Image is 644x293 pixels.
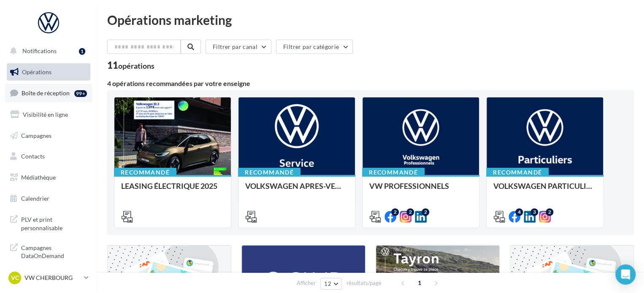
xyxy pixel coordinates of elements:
[515,208,523,216] div: 4
[21,174,56,181] span: Médiathèque
[5,84,92,102] a: Boîte de réception99+
[406,208,414,216] div: 2
[22,47,57,54] span: Notifications
[24,274,81,282] p: VW CHERBOURG
[206,40,271,54] button: Filtrer par canal
[5,148,92,165] a: Contacts
[21,132,51,139] span: Campagnes
[324,280,331,287] span: 12
[5,63,92,81] a: Opérations
[5,210,92,235] a: PLV et print personnalisable
[297,279,316,287] span: Afficher
[276,40,353,54] button: Filtrer par catégorie
[413,276,426,290] span: 1
[21,242,87,260] span: Campagnes DataOnDemand
[530,208,538,216] div: 3
[107,80,634,87] div: 4 opérations recommandées par votre enseigne
[22,68,51,75] span: Opérations
[23,111,68,118] span: Visibilité en ligne
[5,190,92,207] a: Calendrier
[21,195,49,202] span: Calendrier
[486,168,549,177] div: Recommandé
[5,106,92,124] a: Visibilité en ligne
[5,169,92,186] a: Médiathèque
[7,270,90,286] a: VC VW CHERBOURG
[107,13,634,26] div: Opérations marketing
[21,214,87,232] span: PLV et print personnalisable
[5,42,89,60] button: Notifications 1
[238,168,300,177] div: Recommandé
[22,89,70,97] span: Boîte de réception
[21,153,45,160] span: Contacts
[107,61,154,70] div: 11
[118,62,154,70] div: opérations
[346,279,382,287] span: résultats/page
[615,264,636,285] div: Open Intercom Messenger
[114,168,176,177] div: Recommandé
[245,182,348,199] div: VOLKSWAGEN APRES-VENTE
[369,182,472,199] div: VW PROFESSIONNELS
[5,127,92,145] a: Campagnes
[422,208,429,216] div: 2
[320,278,342,290] button: 12
[11,274,19,282] span: VC
[121,182,224,199] div: LEASING ÉLECTRIQUE 2025
[362,168,425,177] div: Recommandé
[74,90,87,97] div: 99+
[493,182,596,199] div: VOLKSWAGEN PARTICULIER
[546,208,553,216] div: 2
[5,239,92,263] a: Campagnes DataOnDemand
[391,208,399,216] div: 2
[79,48,85,55] div: 1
